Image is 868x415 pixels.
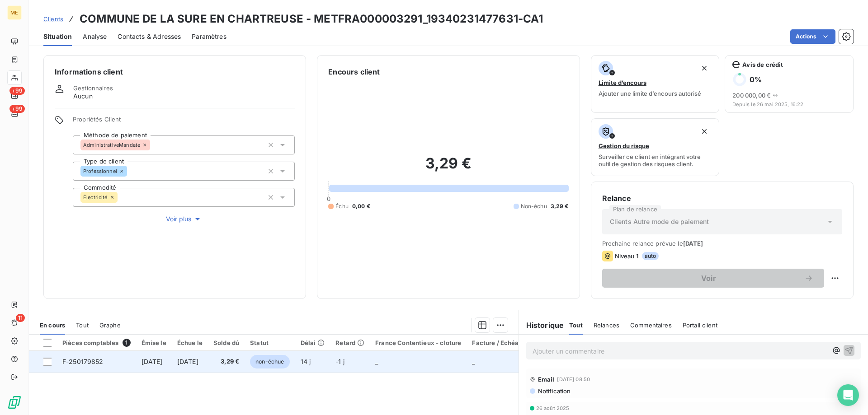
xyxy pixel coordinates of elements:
span: Professionnel [83,168,117,174]
span: Tout [76,322,89,329]
div: Émise le [142,339,166,346]
span: Voir plus [166,214,202,224]
span: 1 [123,339,131,347]
span: Propriétés Client [73,116,295,128]
span: 200 000,00 € [732,92,771,99]
span: 14 j [301,358,311,365]
span: Commentaires [630,322,672,329]
span: Prochaine relance prévue le [602,240,842,247]
div: Retard [335,339,364,346]
h6: Historique [519,320,564,331]
h3: COMMUNE DE LA SURE EN CHARTREUSE - METFRA000003291_19340231477631-CA1 [80,11,543,27]
span: Paramètres [192,32,226,41]
span: Surveiller ce client en intégrant votre outil de gestion des risques client. [599,153,712,168]
span: [DATE] [142,358,163,365]
span: Portail client [683,322,717,329]
span: 3,29 € [551,202,569,210]
span: Limite d’encours [599,79,646,86]
span: Graphe [99,322,121,329]
span: F-250179852 [62,358,104,365]
span: Électricité [83,195,108,200]
input: Ajouter une valeur [118,193,125,201]
span: _ [375,358,378,365]
span: Niveau 1 [615,252,638,260]
div: Facture / Echéancier [472,339,534,346]
input: Ajouter une valeur [150,141,157,149]
img: Logo LeanPay [7,395,22,410]
span: Voir [613,275,804,282]
div: Pièces comptables [62,339,131,347]
span: Échu [335,202,349,210]
h6: Relance [602,193,842,204]
span: Gestionnaires [73,84,113,92]
span: Clients Autre mode de paiement [610,217,709,226]
span: 3,29 € [213,357,239,366]
button: Voir plus [73,214,295,224]
h6: Encours client [328,66,380,77]
span: Analyse [83,32,107,41]
span: Non-échu [521,202,547,210]
input: Ajouter une valeur [127,167,134,175]
span: Aucun [73,92,93,101]
span: Depuis le 26 mai 2025, 16:22 [732,102,846,107]
span: Ajouter une limite d’encours autorisé [599,90,701,97]
div: France Contentieux - cloture [375,339,461,346]
h2: 3,29 € [328,154,568,182]
span: _ [472,358,475,365]
button: Limite d’encoursAjouter une limite d’encours autorisé [591,55,720,113]
button: Voir [602,269,824,288]
span: [DATE] 08:50 [557,377,590,382]
span: +99 [9,105,25,113]
div: ME [7,5,22,20]
span: non-échue [250,355,289,368]
span: [DATE] [177,358,198,365]
span: 0 [327,195,330,202]
div: Open Intercom Messenger [837,384,859,406]
span: Clients [43,15,63,23]
h6: Informations client [55,66,295,77]
span: 0,00 € [352,202,370,210]
div: Échue le [177,339,203,346]
span: Tout [569,322,583,329]
button: Gestion du risqueSurveiller ce client en intégrant votre outil de gestion des risques client. [591,118,720,176]
div: Solde dû [213,339,239,346]
button: Actions [790,29,835,44]
span: Avis de crédit [742,61,783,68]
span: AdministrativeMandate [83,142,140,148]
span: auto [642,252,659,260]
span: Notification [537,387,571,395]
span: +99 [9,87,25,95]
span: 26 août 2025 [536,406,570,411]
span: En cours [40,322,65,329]
span: [DATE] [683,240,703,247]
div: Délai [301,339,325,346]
span: Email [538,376,555,383]
span: Gestion du risque [599,142,649,149]
span: Relances [594,322,619,329]
h6: 0 % [750,75,762,84]
span: -1 j [335,358,344,365]
span: Contacts & Adresses [118,32,181,41]
div: Statut [250,339,289,346]
span: 11 [16,314,25,322]
a: Clients [43,14,63,23]
span: Situation [43,32,72,41]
